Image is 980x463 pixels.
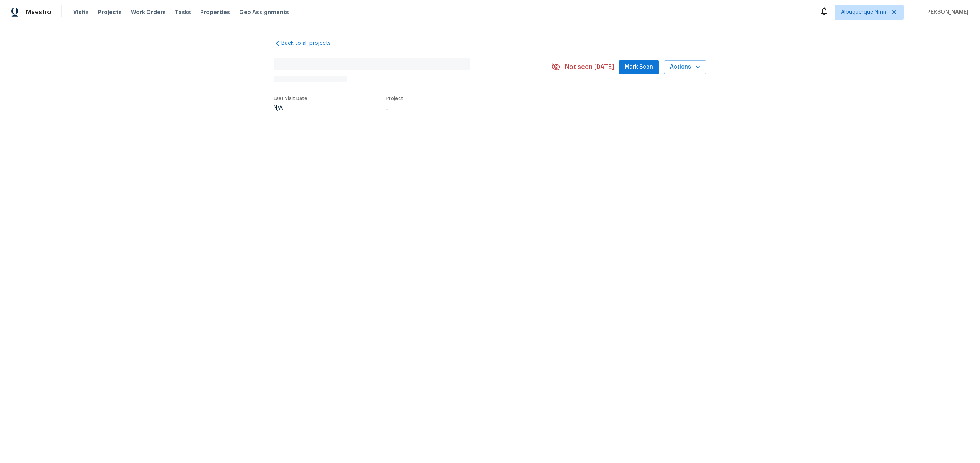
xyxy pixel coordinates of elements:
[664,60,706,74] button: Actions
[200,8,230,16] span: Properties
[98,8,122,16] span: Projects
[73,8,89,16] span: Visits
[274,96,307,101] span: Last Visit Date
[175,10,191,15] span: Tasks
[131,8,166,16] span: Work Orders
[239,8,289,16] span: Geo Assignments
[841,8,886,16] span: Albuquerque Nmn
[386,105,533,111] div: ...
[26,8,51,16] span: Maestro
[274,105,307,111] div: N/A
[670,62,700,72] span: Actions
[625,62,653,72] span: Mark Seen
[386,96,403,101] span: Project
[922,8,969,16] span: [PERSON_NAME]
[619,60,659,74] button: Mark Seen
[274,39,347,47] a: Back to all projects
[565,63,614,71] span: Not seen [DATE]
